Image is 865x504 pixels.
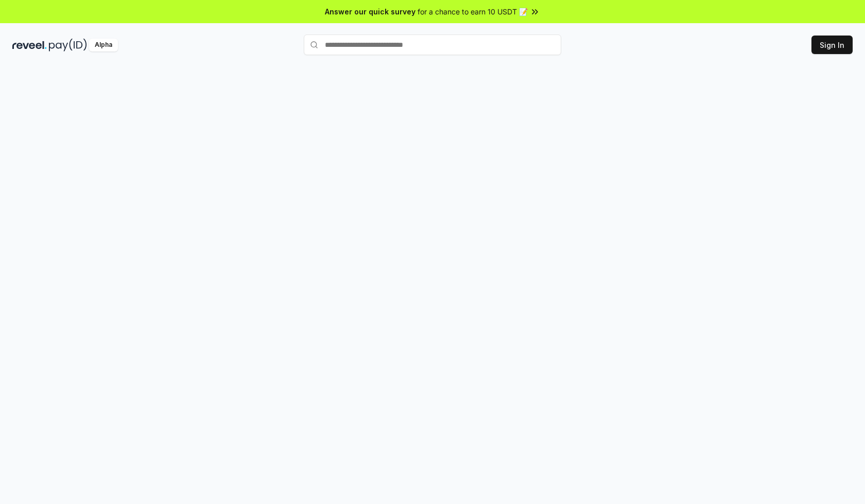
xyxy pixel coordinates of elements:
[89,39,118,51] div: Alpha
[12,39,47,51] img: reveel_dark
[811,36,853,54] button: Sign In
[49,39,87,51] img: pay_id
[325,6,416,17] span: Answer our quick survey
[418,6,528,17] span: for a chance to earn 10 USDT 📝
